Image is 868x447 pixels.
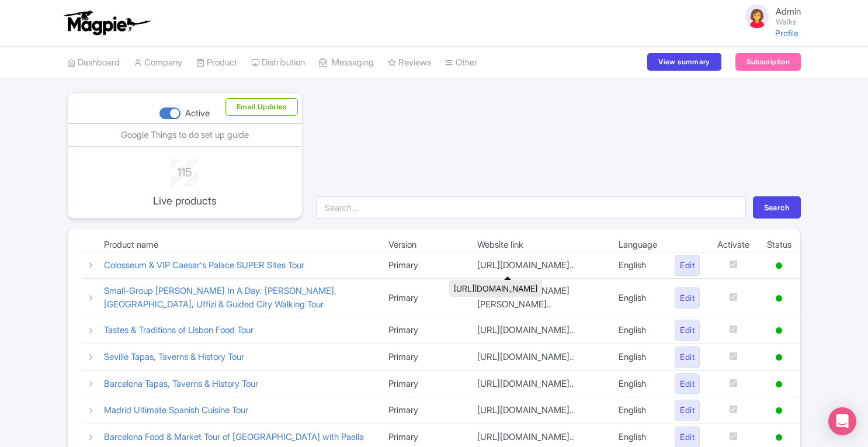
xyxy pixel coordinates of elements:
small: Walks [776,18,801,26]
td: [URL][DOMAIN_NAME].. [468,252,610,279]
div: Open Intercom Messenger [828,407,856,435]
a: Dashboard [67,47,120,79]
a: Seville Tapas, Taverns & History Tour [104,351,244,362]
a: Barcelona Tapas, Taverns & History Tour [104,378,258,389]
a: Edit [675,373,700,395]
a: Edit [675,255,700,276]
td: [URL][DOMAIN_NAME].. [468,370,610,397]
input: Search... [317,196,746,219]
td: [URL][DOMAIN_NAME].. [468,344,610,371]
td: Primary [380,279,468,317]
button: Search [753,196,801,219]
div: 115 [137,159,232,181]
td: English [610,279,666,317]
span: Admin [776,6,801,17]
td: Primary [380,397,468,424]
td: Primary [380,370,468,397]
td: English [610,317,666,344]
a: Other [445,47,477,79]
a: Tastes & Traditions of Lisbon Food Tour [104,324,254,335]
a: Product [196,47,237,79]
a: Small-Group [PERSON_NAME] In A Day: [PERSON_NAME], [GEOGRAPHIC_DATA], Uffizi & Guided City Walkin... [104,285,336,310]
div: Active [185,107,210,120]
a: Reviews [388,47,431,79]
a: Madrid Ultimate Spanish Cuisine Tour [104,404,248,415]
td: Primary [380,344,468,371]
a: Google Things to do set up guide [121,129,249,140]
td: [URL][DOMAIN_NAME].. [468,397,610,424]
button: Email Updates [225,98,298,116]
td: [URL][DOMAIN_NAME].. [468,317,610,344]
td: Product name [95,238,380,252]
td: English [610,370,666,397]
a: View summary [647,53,721,71]
div: [URL][DOMAIN_NAME] [449,280,542,297]
td: Language [610,238,666,252]
a: Company [134,47,182,79]
a: Edit [675,287,700,309]
td: English [610,397,666,424]
td: English [610,344,666,371]
a: Edit [675,400,700,421]
td: Website link [468,238,610,252]
td: Status [758,238,800,252]
a: Subscription [735,53,801,71]
a: Colosseum & VIP Caesar's Palace SUPER Sites Tour [104,259,304,271]
a: Barcelona Food & Market Tour of [GEOGRAPHIC_DATA] with Paella [104,431,364,442]
a: Admin Walks [736,2,801,30]
p: Live products [137,193,232,209]
td: Version [380,238,468,252]
td: English [610,252,666,279]
a: Edit [675,320,700,341]
td: Primary [380,317,468,344]
td: Primary [380,252,468,279]
td: Activate [709,238,758,252]
img: logo-ab69f6fb50320c5b225c76a69d11143b.png [61,10,152,36]
a: Edit [675,346,700,368]
a: Distribution [251,47,305,79]
a: Messaging [319,47,374,79]
img: avatar_key_member-9c1dde93af8b07d7383eb8b5fb890c87.png [743,2,771,30]
a: Profile [775,28,798,38]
